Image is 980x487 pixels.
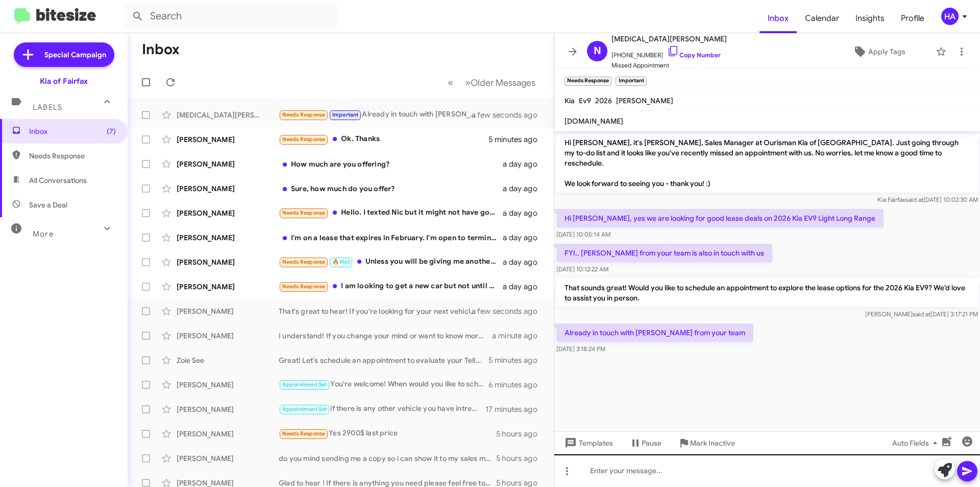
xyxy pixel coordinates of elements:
span: said at [913,310,930,318]
button: HA [933,8,969,25]
div: Great! Let's schedule an appointment to evaluate your Telluride and discuss the details. When wou... [279,355,488,365]
a: Calendar [797,4,847,33]
p: Already in touch with [PERSON_NAME] from your team [556,323,753,342]
div: Sure, how much do you offer? [279,183,503,194]
div: Ok. Thanks [279,133,488,145]
div: a day ago [503,159,546,169]
span: Save a Deal [29,200,67,210]
h1: Inbox [142,41,180,58]
span: Needs Response [282,111,326,118]
button: Next [459,72,542,93]
span: Special Campaign [44,50,106,60]
div: a day ago [503,208,546,218]
span: « [448,76,453,89]
div: a minute ago [492,331,546,341]
span: [DATE] 10:12:22 AM [556,265,608,273]
div: [PERSON_NAME] [177,282,279,292]
span: Kia Fairfax [DATE] 10:02:30 AM [877,196,978,203]
div: [PERSON_NAME] [177,257,279,267]
p: That sounds great! Would you like to schedule an appointment to explore the lease options for the... [556,279,978,307]
span: Needs Response [282,259,326,265]
span: 🔥 Hot [332,259,350,265]
span: Needs Response [29,151,116,161]
span: » [465,76,471,89]
span: Mark Inactive [690,434,735,452]
span: Ev9 [579,96,591,105]
a: Special Campaign [14,42,114,67]
nav: Page navigation example [442,72,542,93]
div: 5 hours ago [496,453,546,463]
span: More [33,229,54,239]
span: Kia [565,96,575,105]
div: [PERSON_NAME] [177,233,279,243]
a: Profile [893,4,933,33]
div: [MEDICAL_DATA][PERSON_NAME] [177,110,279,120]
span: Pause [642,434,661,452]
div: if there is any other vehicle you have intrest in our lot let us and were happy to help as well :) [279,403,485,415]
input: Search [124,4,338,29]
div: a few seconds ago [484,110,546,120]
div: How much are you offering? [279,159,503,169]
span: Templates [562,434,613,452]
div: [PERSON_NAME] [177,134,279,145]
span: [MEDICAL_DATA][PERSON_NAME] [611,33,727,45]
span: Important [332,111,359,118]
div: [PERSON_NAME] [177,183,279,194]
span: 2026 [595,96,612,105]
div: a day ago [503,183,546,194]
span: Inbox [29,126,116,136]
div: [PERSON_NAME] [177,208,279,218]
div: Unless you will be giving me another car for free, no thank you 😊 [279,256,503,268]
span: Auto Fields [892,434,941,452]
p: Hi [PERSON_NAME], it's [PERSON_NAME], Sales Manager at Ourisman Kia of [GEOGRAPHIC_DATA]. Just go... [556,133,978,193]
span: Needs Response [282,136,326,143]
span: [DATE] 3:18:24 PM [556,345,605,353]
div: 5 minutes ago [488,355,546,365]
div: I'm on a lease that expires in February. I'm open to terminating the lease early if you can get m... [279,233,503,243]
div: [PERSON_NAME] [177,429,279,439]
div: a day ago [503,233,546,243]
div: That's great to hear! If you're looking for your next vehicle or need any assistance, feel free t... [279,306,484,316]
a: Inbox [759,4,797,33]
a: Copy Number [667,51,721,59]
div: Kia of Fairfax [40,76,88,86]
div: HA [941,8,959,25]
p: Hi [PERSON_NAME], yes we are looking for good lease deals on 2026 Kia EV9 Light Long Range [556,209,884,227]
span: Appointment Set [282,406,327,412]
span: said at [905,196,923,203]
button: Pause [621,434,670,452]
span: Needs Response [282,283,326,290]
div: [PERSON_NAME] [177,453,279,463]
span: Missed Appointment [611,60,727,71]
div: I understand! If you change your mind or want to know more about selling, feel free to reach out.... [279,331,492,341]
span: N [594,43,601,59]
div: I am looking to get a new car but not until January. [279,281,503,292]
div: a few seconds ago [484,306,546,316]
div: [PERSON_NAME] [177,404,279,414]
span: [DOMAIN_NAME] [565,117,623,126]
div: [PERSON_NAME] [177,159,279,169]
div: 5 minutes ago [488,134,546,145]
span: [DATE] 10:05:14 AM [556,230,610,238]
span: [PERSON_NAME] [DATE] 3:17:21 PM [865,310,978,318]
div: Already in touch with [PERSON_NAME] from your team [279,109,484,121]
span: Older Messages [471,77,535,88]
button: Auto Fields [884,434,949,452]
div: [PERSON_NAME] [177,331,279,341]
small: Important [616,77,646,86]
div: a day ago [503,282,546,292]
div: 17 minutes ago [485,404,546,414]
span: (7) [107,126,116,136]
button: Previous [442,72,459,93]
button: Apply Tags [826,42,931,61]
a: Insights [847,4,893,33]
button: Templates [554,434,621,452]
span: Needs Response [282,430,326,437]
span: [PERSON_NAME] [616,96,673,105]
div: [PERSON_NAME] [177,306,279,316]
span: All Conversations [29,175,87,185]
